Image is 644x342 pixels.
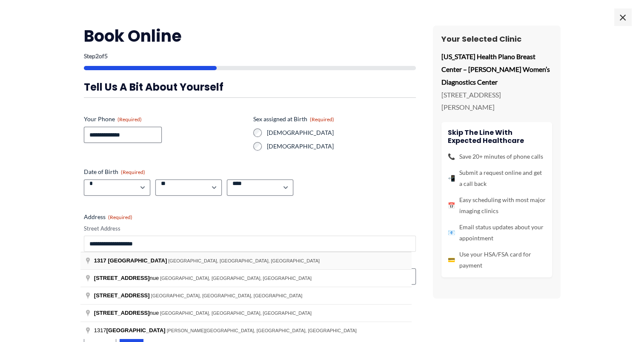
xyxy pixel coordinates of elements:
[160,276,312,281] span: [GEOGRAPHIC_DATA], [GEOGRAPHIC_DATA], [GEOGRAPHIC_DATA]
[448,194,546,217] li: Easy scheduling with most major imaging clinics
[168,258,320,263] span: [GEOGRAPHIC_DATA], [GEOGRAPHIC_DATA], [GEOGRAPHIC_DATA]
[94,292,150,299] span: [STREET_ADDRESS]
[84,213,132,221] legend: Address
[267,128,416,137] label: [DEMOGRAPHIC_DATA]
[94,275,160,281] span: nue
[267,142,416,151] label: [DEMOGRAPHIC_DATA]
[160,311,312,316] span: [GEOGRAPHIC_DATA], [GEOGRAPHIC_DATA], [GEOGRAPHIC_DATA]
[448,227,455,238] span: 📧
[253,115,334,123] legend: Sex assigned at Birth
[108,257,167,264] span: [GEOGRAPHIC_DATA]
[441,34,552,44] h3: Your Selected Clinic
[94,310,150,316] span: [STREET_ADDRESS]
[94,275,150,281] span: [STREET_ADDRESS]
[448,128,546,145] h4: Skip the line with Expected Healthcare
[448,151,546,162] li: Save 20+ minutes of phone calls
[94,310,160,316] span: nue
[448,167,546,189] li: Submit a request online and get a call back
[84,225,416,233] label: Street Address
[448,200,455,211] span: 📅
[441,88,552,114] p: [STREET_ADDRESS][PERSON_NAME]
[448,222,546,244] li: Email status updates about your appointment
[614,9,631,26] span: ×
[448,173,455,184] span: 📲
[151,293,303,298] span: [GEOGRAPHIC_DATA], [GEOGRAPHIC_DATA], [GEOGRAPHIC_DATA]
[167,328,357,333] span: [PERSON_NAME][GEOGRAPHIC_DATA], [GEOGRAPHIC_DATA], [GEOGRAPHIC_DATA]
[117,116,142,123] span: (Required)
[84,53,416,59] p: Step of
[106,327,166,333] span: [GEOGRAPHIC_DATA]
[448,249,546,271] li: Use your HSA/FSA card for payment
[121,169,145,175] span: (Required)
[448,254,455,265] span: 💳
[84,26,416,46] h2: Book Online
[84,80,416,94] h3: Tell us a bit about yourself
[104,52,108,60] span: 5
[448,151,455,162] span: 📞
[94,327,167,333] span: 1317
[310,116,334,123] span: (Required)
[84,115,246,123] label: Your Phone
[84,168,145,176] legend: Date of Birth
[441,50,552,88] p: [US_STATE] Health Plano Breast Center – [PERSON_NAME] Women’s Diagnostics Center
[94,257,106,264] span: 1317
[108,214,132,220] span: (Required)
[95,52,99,60] span: 2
